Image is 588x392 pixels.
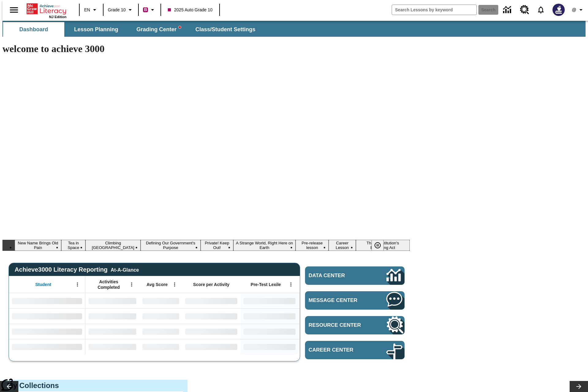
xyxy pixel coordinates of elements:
[552,4,565,16] img: Avatar
[144,6,147,13] span: B
[305,316,405,334] a: Resource Center, Will open in new tab
[499,2,516,18] a: Data Center
[146,282,168,287] span: Avg Score
[168,7,212,13] span: 2025 Auto Grade 10
[309,273,366,279] span: Data Center
[128,22,189,37] button: Grading Center
[7,381,183,390] h3: My Collections
[15,266,139,273] span: Achieve3000 Literacy Reporting
[49,15,66,19] span: NJ Edition
[516,2,533,18] a: Resource Center, Will open in new tab
[27,2,66,19] div: Home
[85,293,139,308] div: No Data,
[568,4,588,15] button: Profile/Settings
[233,240,296,251] button: Slide 6 A Strange World, Right Here on Earth
[85,339,139,354] div: No Data,
[85,240,140,251] button: Slide 3 Climbing Mount Tai
[309,347,368,353] span: Career Center
[141,4,159,15] button: Boost Class color is violet red. Change class color
[84,7,90,13] span: EN
[305,291,405,310] a: Message Center
[371,240,390,251] div: Pause
[2,43,410,55] h1: welcome to achieve 3000
[15,240,61,251] button: Slide 1 New Name Brings Old Pain
[286,280,296,289] button: Open Menu
[74,26,118,33] span: Lesson Planning
[139,324,182,339] div: No Data,
[35,282,51,287] span: Student
[356,240,410,251] button: Slide 9 The Constitution's Balancing Act
[190,22,260,37] button: Class/Student Settings
[309,297,368,303] span: Message Center
[139,293,182,308] div: No Data,
[179,26,181,28] svg: writing assistant alert
[2,22,261,37] div: SubNavbar
[305,266,405,285] a: Data Center
[309,322,368,328] span: Resource Center
[139,339,182,354] div: No Data,
[141,240,201,251] button: Slide 4 Defining Our Government's Purpose
[251,282,281,287] span: Pre-Test Lexile
[127,280,136,289] button: Open Menu
[392,5,477,15] input: search field
[572,7,576,13] span: @
[201,240,233,251] button: Slide 5 Private! Keep Out!
[193,282,230,287] span: Score per Activity
[371,240,384,251] button: Pause
[85,308,139,324] div: No Data,
[105,4,136,15] button: Grade: Grade 10, Select a grade
[81,4,101,15] button: Language: EN, Select a language
[108,7,126,13] span: Grade 10
[170,280,179,289] button: Open Menu
[549,2,568,18] button: Select a new avatar
[136,26,181,33] span: Grading Center
[2,21,586,37] div: SubNavbar
[305,341,405,359] a: Career Center
[3,22,64,37] button: Dashboard
[66,22,127,37] button: Lesson Planning
[5,1,23,19] button: Open side menu
[19,26,48,33] span: Dashboard
[139,308,182,324] div: No Data,
[85,324,139,339] div: No Data,
[111,266,139,273] div: At-A-Glance
[329,240,356,251] button: Slide 8 Career Lesson
[27,3,66,15] a: Home
[195,26,255,33] span: Class/Student Settings
[533,2,549,18] a: Notifications
[296,240,329,251] button: Slide 7 Pre-release lesson
[570,381,588,392] button: Lesson carousel, Next
[73,280,82,289] button: Open Menu
[89,279,129,290] span: Activities Completed
[61,240,85,251] button: Slide 2 Tea in Space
